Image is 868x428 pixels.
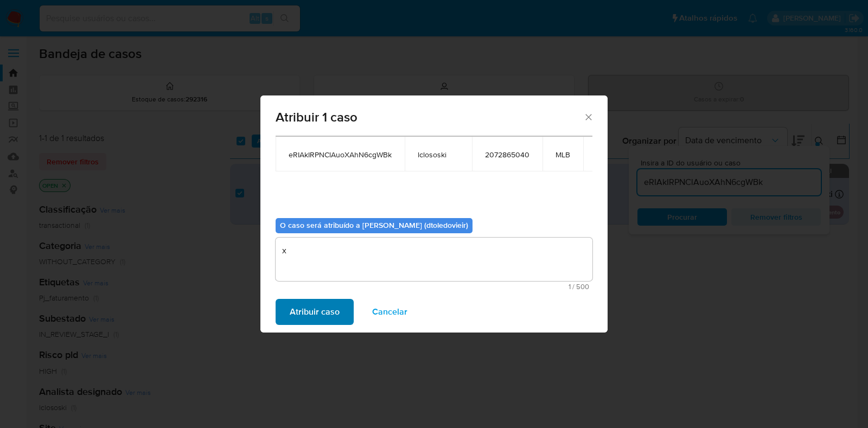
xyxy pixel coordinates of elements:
[276,238,592,281] textarea: x
[289,150,392,159] span: eRIAkIRPNClAuoXAhN6cgWBk
[372,300,407,324] span: Cancelar
[276,299,354,325] button: Atribuir caso
[290,300,340,324] span: Atribuir caso
[260,95,608,333] div: assign-modal
[279,283,589,290] span: Máximo 500 caracteres
[418,150,459,159] span: lclososki
[485,150,529,159] span: 2072865040
[358,299,422,325] button: Cancelar
[556,150,570,159] span: MLB
[583,112,593,122] button: Fechar a janela
[276,111,583,124] span: Atribuir 1 caso
[280,220,468,231] b: O caso será atribuído a [PERSON_NAME] (dtoledovieir)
